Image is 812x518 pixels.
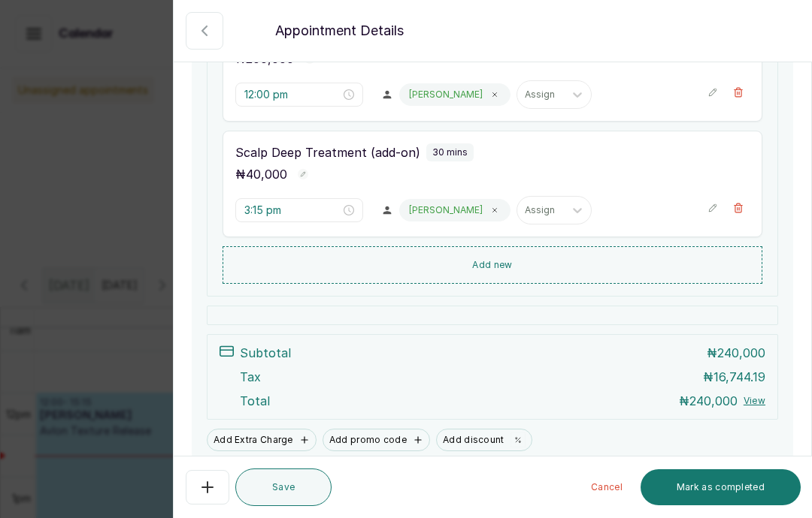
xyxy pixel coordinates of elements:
[275,20,404,41] p: Appointment Details
[244,86,341,103] input: Select time
[240,392,270,410] p: Total
[717,345,765,360] span: 240,000
[744,395,765,407] button: View
[244,202,341,218] input: Select time
[707,344,765,362] p: ₦
[436,429,532,451] button: Add discount
[579,469,635,505] button: Cancel
[703,368,765,386] p: ₦
[223,246,762,284] button: Add new
[207,429,317,451] button: Add Extra Charge
[246,167,287,182] span: 40,000
[235,468,332,506] button: Save
[240,344,291,362] p: Subtotal
[323,429,430,451] button: Add promo code
[240,368,261,386] p: Tax
[235,143,420,161] p: Scalp Deep Treatment (add-on)
[409,89,483,101] p: [PERSON_NAME]
[641,469,801,505] button: Mark as completed
[432,146,468,158] p: 30 mins
[679,392,738,410] p: ₦
[714,369,765,384] span: 16,744.19
[689,393,738,408] span: 240,000
[235,165,287,183] p: ₦
[409,204,483,216] p: [PERSON_NAME]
